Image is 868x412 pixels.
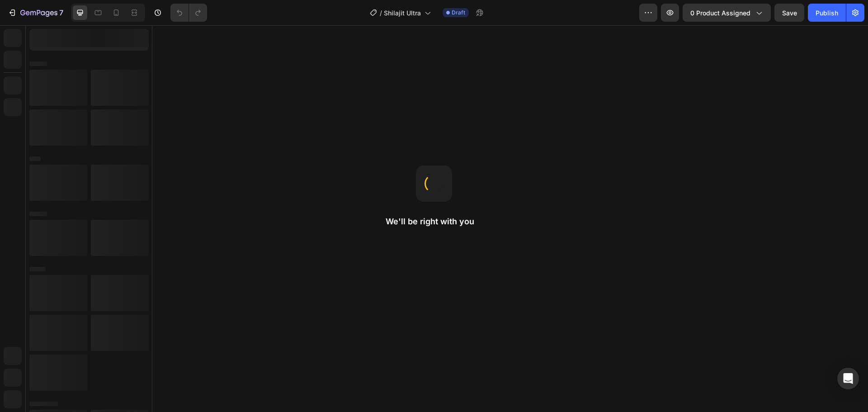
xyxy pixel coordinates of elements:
span: 0 product assigned [690,8,750,18]
h2: We'll be right with you [386,216,482,227]
span: Save [782,9,797,17]
div: Open Intercom Messenger [837,368,859,389]
span: / [380,8,382,18]
div: Publish [816,8,838,18]
span: Shilajit Ultra [384,8,421,18]
button: Publish [808,4,846,22]
div: Undo/Redo [170,4,207,22]
button: 0 product assigned [683,4,771,22]
button: 7 [4,4,67,22]
span: Draft [452,9,465,17]
button: Save [774,4,804,22]
p: 7 [59,7,63,18]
